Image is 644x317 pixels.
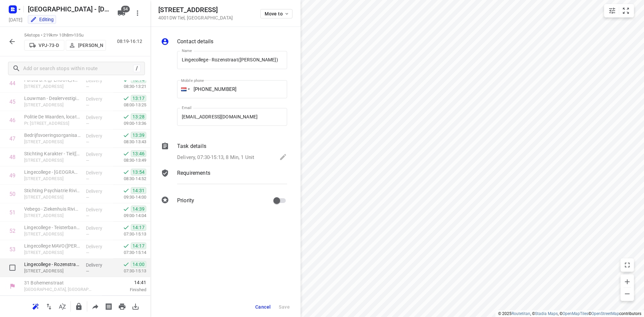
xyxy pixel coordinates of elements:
span: — [86,269,89,274]
p: Pr. [STREET_ADDRESS] [24,120,80,127]
p: 09:30-14:00 [113,194,146,201]
p: Lingecollege MAVO(Jolande Agema) [24,243,80,249]
p: Delivery [86,188,111,195]
span: — [86,103,89,108]
div: 52 [9,228,15,234]
svg: Edit [279,153,287,161]
svg: Done [123,224,129,231]
p: Contact details [177,38,213,46]
span: 14:41 [102,279,146,286]
svg: Done [123,169,129,175]
p: Lingecollege - Teisterbantlaan(Jolande Agema) [24,224,80,231]
div: Contact details [161,38,287,47]
p: Task details [177,142,206,150]
svg: Done [123,261,129,268]
input: Add or search stops within route [23,63,133,74]
button: More [131,6,144,20]
span: — [86,140,89,145]
div: 45 [9,99,15,105]
p: Hertog Reinaldlaan 80, Tiel [24,157,80,164]
span: — [86,213,89,218]
span: Cancel [255,304,271,310]
p: 08:30-13:43 [113,139,146,145]
div: Netherlands: + 31 [177,80,190,98]
p: 08:30-14:52 [113,175,146,182]
p: Priority [177,197,194,205]
p: Lingecollege - Lyceum Heiligestraat(Jolande Agema) [24,169,80,175]
button: Lock route [72,300,86,313]
span: Print route [115,303,129,309]
div: 51 [9,209,15,216]
p: Delivery [86,151,111,158]
span: 14:00 [131,261,146,268]
span: Move to [265,11,289,16]
input: 1 (702) 123-4567 [177,80,287,98]
svg: Done [123,113,129,120]
p: Delivery [86,262,111,268]
p: Politie De Waarden, locatie Tiel(Algemeen) [24,113,80,120]
p: Delivery [86,77,111,84]
span: 14:17 [131,224,146,231]
span: • [72,33,74,38]
span: 13:17 [131,95,146,102]
p: Requirements [177,169,210,177]
span: 14:17 [131,243,146,249]
div: / [133,65,141,72]
p: 31 Bohemenstraat [24,279,94,286]
span: — [86,250,89,255]
button: 54 [115,6,128,20]
div: 48 [9,154,15,160]
p: Stichting Psychiatrie Rivierenland(Anja den Ouden) [24,187,80,194]
p: [GEOGRAPHIC_DATA], [GEOGRAPHIC_DATA] [24,286,94,293]
span: 135u [74,33,84,38]
span: — [86,158,89,163]
span: Sort by time window [56,303,69,309]
p: Delivery [86,133,111,139]
a: Stadia Maps [535,311,558,316]
p: 4001DW Tiel , [GEOGRAPHIC_DATA] [158,15,233,20]
li: © 2025 , © , © © contributors [498,311,641,316]
p: Finished [102,286,146,293]
p: 07:30-15:13 [113,268,146,274]
div: Requirements [161,169,287,189]
span: 14:31 [131,187,146,194]
svg: Done [123,95,129,102]
p: [STREET_ADDRESS] [24,249,80,256]
span: 54 [121,6,130,12]
p: [STREET_ADDRESS] [24,194,80,201]
span: 13:39 [131,132,146,139]
button: VPJ-73-D [24,40,64,51]
svg: Done [123,150,129,157]
div: small contained button group [604,4,634,17]
p: 07:30-15:14 [113,249,146,256]
button: Move to [260,9,292,18]
span: Reverse route [42,303,56,309]
p: 08:30-13:49 [113,157,146,164]
div: 46 [9,117,15,123]
p: Delivery [86,169,111,176]
p: 09:00-13:36 [113,120,146,127]
span: 13:28 [131,113,146,120]
svg: Done [123,187,129,194]
div: 49 [9,172,15,179]
div: 53 [9,246,15,253]
p: VPJ-73-D [39,43,59,48]
div: Task detailsDelivery, 07:30-15:13, 8 Min, 1 Unit [161,142,287,162]
span: 14:39 [131,206,146,212]
p: [STREET_ADDRESS] [24,83,80,90]
p: Louwman - Dealervestiging Louwman Mercedes Benz B.V. - Tiel(Manon van Leeuwen-Feenstra (WIJZIGING... [24,95,80,102]
p: President Kennedylaan 1, Tiel [24,212,80,219]
p: Delivery [86,114,111,121]
p: Bedrijfsvoeringsorganisatie West-Betuwe - Gemeente Tiel(Rowena) [24,132,80,139]
h5: Project date [6,16,25,23]
p: 08:19-16:12 [117,38,145,45]
a: Routetitan [512,311,530,316]
span: Download route [129,303,142,309]
span: — [86,195,89,200]
h5: Rename [25,4,112,14]
p: Delivery [86,243,111,250]
span: — [86,84,89,89]
span: — [86,121,89,126]
div: 50 [9,191,15,197]
p: 09:00-14:04 [113,212,146,219]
